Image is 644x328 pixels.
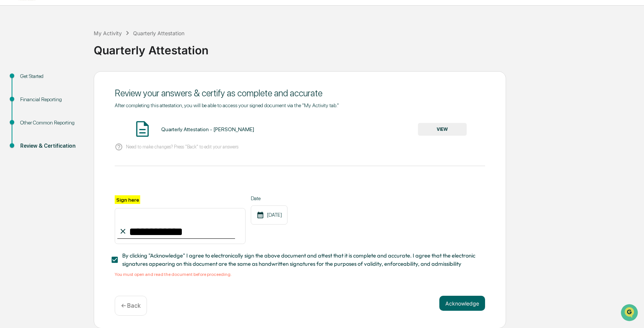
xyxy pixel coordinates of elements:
div: Get Started [20,72,82,80]
img: 1746055101610-c473b297-6a78-478c-a979-82029cc54cd1 [7,57,21,71]
label: Date [251,195,288,201]
a: 🖐️Preclearance [4,91,51,105]
span: After completing this attestation, you will be able to access your signed document via the "My Ac... [115,102,339,108]
p: Need to make changes? Press "Back" to edit your answers [126,144,238,150]
div: Other Common Reporting [20,119,82,127]
span: By clicking "Acknowledge" I agree to electronically sign the above document and attest that it is... [122,252,479,268]
button: VIEW [418,123,467,136]
div: Start new chat [25,57,123,65]
p: ← Back [121,302,141,309]
div: 🖐️ [7,95,13,101]
p: How can we help? [7,16,136,28]
button: Start new chat [127,60,136,69]
a: 🔎Data Lookup [4,106,50,119]
div: 🗄️ [54,95,60,101]
div: Review your answers & certify as complete and accurate [115,88,485,99]
iframe: Open customer support [620,303,640,324]
div: Review & Certification [20,142,82,150]
label: Sign here [115,195,140,204]
button: Acknowledge [439,296,485,311]
span: Attestations [62,94,93,102]
span: Data Lookup [15,109,47,116]
a: 🗄️Attestations [51,91,96,105]
div: Financial Reporting [20,96,82,103]
span: Pylon [75,127,91,133]
span: Preclearance [15,94,48,102]
div: We're available if you need us! [25,65,95,71]
div: 🔎 [7,109,13,115]
div: [DATE] [251,205,288,225]
div: My Activity [94,30,122,36]
div: Quarterly Attestation [94,37,640,57]
a: Powered byPylon [53,127,91,133]
div: You must open and read the document before proceeding. [115,272,485,277]
img: Document Icon [133,120,152,138]
div: Quarterly Attestation [133,30,184,36]
div: Quarterly Attestation - [PERSON_NAME] [161,126,254,132]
